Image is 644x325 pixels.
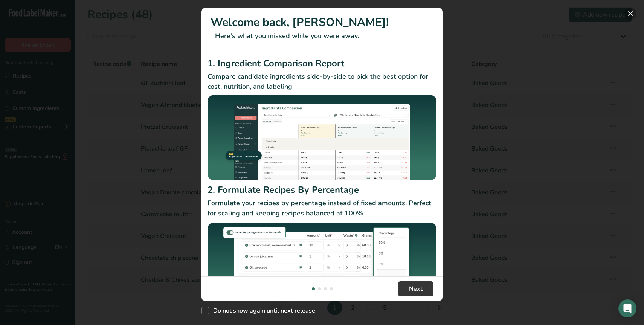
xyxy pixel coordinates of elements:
button: Next [398,281,433,296]
h2: 2. Formulate Recipes By Percentage [208,183,436,197]
p: Formulate your recipes by percentage instead of fixed amounts. Perfect for scaling and keeping re... [208,198,436,218]
p: Here's what you missed while you were away. [211,31,433,41]
h2: 1. Ingredient Comparison Report [208,56,436,70]
span: Do not show again until next release [209,307,315,314]
span: Next [409,284,423,293]
p: Compare candidate ingredients side-by-side to pick the best option for cost, nutrition, and labeling [208,72,436,92]
div: Open Intercom Messenger [618,299,636,317]
h1: Welcome back, [PERSON_NAME]! [211,14,433,31]
img: Ingredient Comparison Report [208,95,436,180]
img: Formulate Recipes By Percentage [208,221,436,312]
